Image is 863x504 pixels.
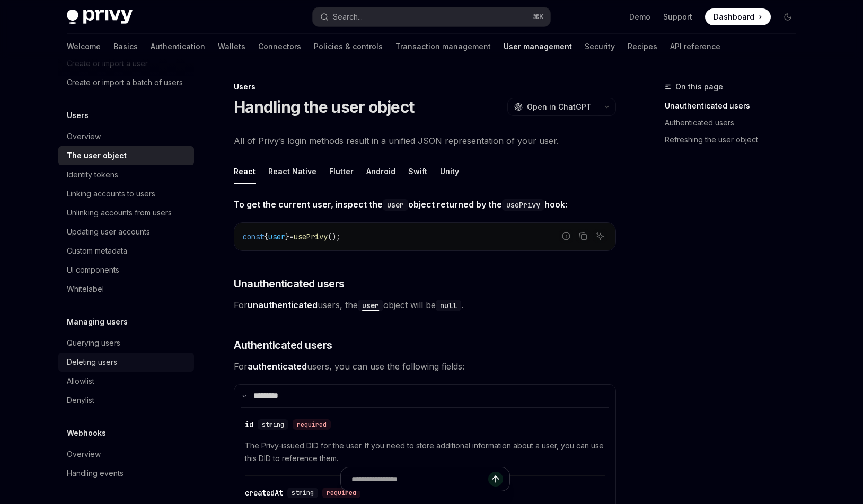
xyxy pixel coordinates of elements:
div: Custom metadata [67,245,127,257]
span: Authenticated users [234,338,332,353]
span: For users, you can use the following fields: [234,359,616,374]
div: id [245,419,253,430]
span: ⌘ K [533,13,544,21]
button: Flutter [329,159,354,184]
a: User management [504,34,572,59]
a: Overview [58,127,194,146]
span: Unauthenticated users [234,276,345,291]
div: Querying users [67,337,120,349]
button: React Native [268,159,316,184]
span: string [262,420,284,429]
a: Connectors [258,34,301,59]
a: Transaction management [395,34,491,59]
a: Unlinking accounts from users [58,203,194,222]
a: user [383,199,408,210]
a: Handling events [58,464,194,483]
span: All of Privy’s login methods result in a unified JSON representation of your user. [234,133,616,148]
button: React [234,159,256,184]
div: Deleting users [67,356,117,368]
a: Wallets [218,34,245,59]
span: { [264,232,268,241]
div: Whitelabel [67,283,104,295]
span: = [289,232,294,241]
h1: Handling the user object [234,97,414,116]
button: Report incorrect code [559,229,573,243]
code: user [383,199,408,211]
div: Unlinking accounts from users [67,206,172,219]
span: const [243,232,264,241]
span: Open in ChatGPT [527,102,592,112]
a: Basics [113,34,138,59]
a: Linking accounts to users [58,184,194,203]
div: Identity tokens [67,168,118,181]
a: UI components [58,260,194,280]
a: Overview [58,445,194,464]
code: user [358,300,383,311]
a: Deleting users [58,353,194,372]
img: dark logo [67,10,133,24]
button: Swift [408,159,427,184]
input: Ask a question... [351,467,488,491]
a: Refreshing the user object [665,131,805,148]
div: Overview [67,448,101,461]
code: usePrivy [502,199,544,211]
div: required [293,419,331,430]
span: user [268,232,285,241]
a: Welcome [67,34,101,59]
div: Users [234,82,616,92]
div: Updating user accounts [67,226,150,238]
button: Toggle dark mode [779,8,796,25]
strong: authenticated [248,361,307,372]
span: The Privy-issued DID for the user. If you need to store additional information about a user, you ... [245,439,605,465]
a: Policies & controls [314,34,383,59]
span: } [285,232,289,241]
a: Demo [629,12,650,22]
div: Allowlist [67,375,94,388]
a: Recipes [628,34,657,59]
div: Handling events [67,467,124,480]
a: Unauthenticated users [665,97,805,114]
a: Dashboard [705,8,771,25]
a: Authentication [151,34,205,59]
a: The user object [58,146,194,165]
button: Android [366,159,395,184]
a: Denylist [58,391,194,410]
a: Support [663,12,692,22]
a: Custom metadata [58,241,194,260]
a: Identity tokens [58,165,194,184]
a: Allowlist [58,372,194,391]
div: Search... [333,11,363,23]
span: For users, the object will be . [234,298,616,312]
h5: Webhooks [67,427,106,439]
div: The user object [67,149,127,162]
h5: Managing users [67,316,128,328]
div: Linking accounts to users [67,187,155,200]
button: Copy the contents from the code block [576,229,590,243]
span: (); [328,232,340,241]
div: Overview [67,130,101,143]
a: API reference [670,34,720,59]
a: Whitelabel [58,280,194,299]
h5: Users [67,109,89,122]
code: null [436,300,461,311]
strong: To get the current user, inspect the object returned by the hook: [234,199,567,210]
a: Updating user accounts [58,222,194,241]
a: user [358,300,383,310]
a: Create or import a batch of users [58,73,194,92]
button: Open in ChatGPT [507,98,598,116]
button: Ask AI [593,229,607,243]
span: Dashboard [714,12,754,22]
button: Open search [313,7,550,26]
a: Security [585,34,615,59]
strong: unauthenticated [248,300,318,310]
a: Querying users [58,334,194,353]
a: Authenticated users [665,114,805,131]
div: Create or import a batch of users [67,76,183,89]
div: UI components [67,264,119,276]
button: Send message [488,472,503,487]
span: usePrivy [294,232,328,241]
button: Unity [440,159,459,184]
span: On this page [675,80,723,93]
div: Denylist [67,394,94,407]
